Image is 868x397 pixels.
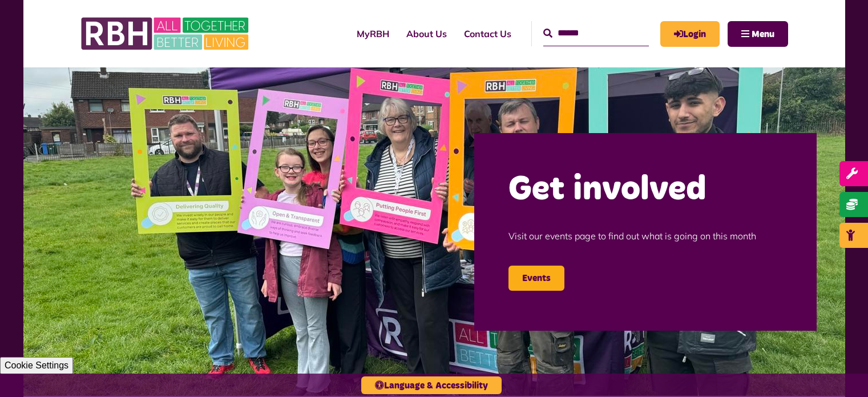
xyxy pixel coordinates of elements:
h2: Get involved [508,167,782,212]
a: About Us [398,18,455,49]
a: MyRBH [348,18,398,49]
iframe: Netcall Web Assistant for live chat [817,346,868,397]
a: Events [508,266,564,291]
img: Image (22) [23,67,845,396]
a: MyRBH [660,21,720,47]
button: Navigation [728,21,788,47]
a: Contact Us [455,18,520,49]
p: Visit our events page to find out what is going on this month [508,212,782,260]
img: RBH [80,11,252,56]
span: Menu [752,30,774,39]
button: Language & Accessibility [361,376,502,394]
